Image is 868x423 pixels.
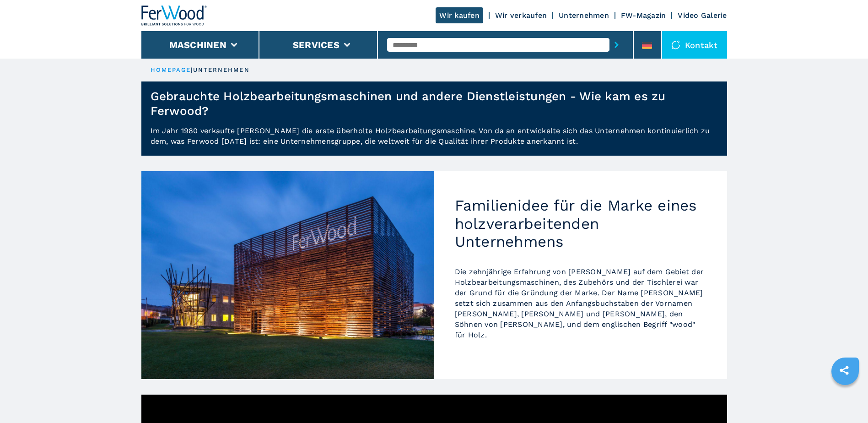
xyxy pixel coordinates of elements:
h2: Familienidee für die Marke eines holzverarbeitenden Unternehmens [455,196,706,251]
button: submit-button [609,34,624,55]
a: FW-Magazin [621,11,666,20]
a: Unternehmen [559,11,609,20]
a: HOMEPAGE [151,66,191,73]
a: Wir verkaufen [495,11,547,20]
img: Ferwood [141,5,207,26]
button: Maschinen [169,39,226,50]
span: | [191,66,193,73]
a: Video Galerie [678,11,727,20]
p: Im Jahr 1980 verkaufte [PERSON_NAME] die erste überholte Holzbearbeitungsmaschine. Von da an entw... [141,125,727,156]
div: Kontakt [662,31,727,59]
button: Services [293,39,340,50]
p: Die zehnjährige Erfahrung von [PERSON_NAME] auf dem Gebiet der Holzbearbeitungsmaschinen, des Zub... [455,266,706,340]
a: sharethis [833,359,856,382]
img: Kontakt [671,40,680,49]
p: unternehmen [193,66,250,74]
img: Familienidee für die Marke eines holzverarbeitenden Unternehmens [141,171,434,379]
h1: Gebrauchte Holzbearbeitungsmaschinen und andere Dienstleistungen - Wie kam es zu Ferwood? [151,89,727,118]
a: Wir kaufen [436,7,483,23]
